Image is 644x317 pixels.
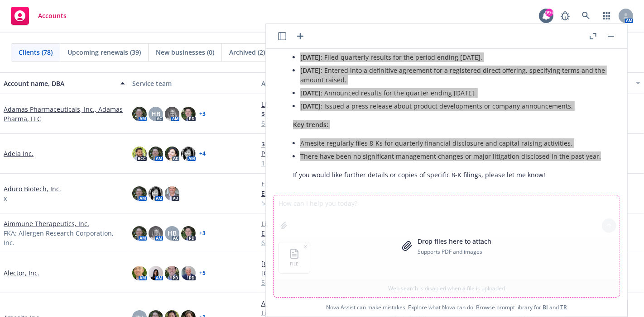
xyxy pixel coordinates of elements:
a: BI [543,303,548,311]
a: + 5 [199,270,206,276]
div: Active policies [261,79,383,88]
span: Accounts [38,12,67,19]
a: Accounts [7,3,70,28]
p: Drop files here to attach [418,237,492,246]
span: [DATE] [300,102,321,110]
a: Aduro Biotech, Inc. [4,184,61,194]
a: 5 more [261,198,383,208]
img: photo [149,147,163,161]
li: : Filed quarterly results for the period ending [DATE]. [300,51,607,64]
a: 52 more [261,278,383,287]
a: 6 more [261,238,383,247]
img: photo [165,186,179,201]
span: [DATE] [300,89,321,97]
a: Adeia Inc. [4,149,34,158]
span: Nova Assist can make mistakes. Explore what Nova can do: Browse prompt library for and [326,298,567,317]
img: photo [149,266,163,280]
img: photo [165,266,179,280]
a: Primary | $5M ex $20M [261,149,383,158]
span: HB [168,228,177,238]
button: Service team [129,72,257,94]
li: There have been no significant management changes or major litigation disclosed in the past year. [300,150,607,163]
img: photo [181,226,196,241]
button: Active policies [258,72,386,94]
a: [GEOGRAPHIC_DATA]/AL001-CS-302 [261,268,383,278]
img: photo [181,266,196,280]
a: 12 more [261,158,383,168]
img: photo [149,186,163,201]
span: Archived (2) [229,47,265,57]
a: $5M D&O [261,109,383,118]
img: photo [181,147,196,161]
img: photo [132,147,147,161]
img: photo [132,266,147,280]
a: + 3 [199,231,206,236]
a: License bond | MS Board of Pharmacy [261,99,383,109]
li: Amesite regularly files 8-Ks for quarterly financial disclosure and capital raising activities. [300,137,607,150]
span: [DATE] [300,66,321,75]
span: New businesses (0) [156,47,214,57]
img: photo [165,107,179,121]
img: photo [165,147,179,161]
a: Aimmune Therapeutics, Inc. [4,219,89,228]
span: x [4,194,7,203]
img: photo [132,186,147,201]
img: photo [181,107,196,121]
div: Account name, DBA [4,79,115,88]
a: Alector, Inc. [4,268,39,278]
p: If you would like further details or copies of specific 8-K filings, please let me know! [293,170,607,180]
a: Adamas Pharmaceuticals, Inc., Adamas Pharma, LLC [4,104,125,123]
div: 99+ [545,9,553,17]
a: License bond | NV Pharmacy Bond [261,219,383,228]
a: Excess (LAYER 4) | $5M xs $20M [261,189,383,198]
li: : Issued a press release about product developments or company announcements. [300,99,607,113]
a: Excess (LAYER 2) | $5M xs $10M D&O [261,179,383,189]
a: [GEOGRAPHIC_DATA]/AL001-CS-302 [261,259,383,268]
div: Service team [132,79,254,88]
span: Key trends: [293,120,328,129]
a: + 4 [199,151,206,156]
p: Supports PDF and images [418,248,492,255]
a: Excess (LAYER 1) | $5M xs $5M D&O [261,228,383,238]
a: Report a Bug [556,7,574,25]
a: Switch app [598,7,616,25]
span: Clients (78) [19,47,53,57]
span: FKA: Allergen Research Corporation, Inc. [4,228,125,247]
a: TR [560,303,567,311]
a: Search [577,7,595,25]
img: photo [149,226,163,241]
img: photo [132,107,147,121]
li: : Entered into a definitive agreement for a registered direct offering, specifying terms and the ... [300,64,607,86]
li: : Announced results for the quarter ending [DATE]. [300,86,607,99]
a: 6 more [261,118,383,128]
span: [DATE] [300,53,321,62]
span: Upcoming renewals (39) [67,47,141,57]
span: HB [151,109,160,118]
img: photo [132,226,147,241]
a: + 3 [199,111,206,117]
a: $2M Crime $5M Fid [261,139,383,149]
